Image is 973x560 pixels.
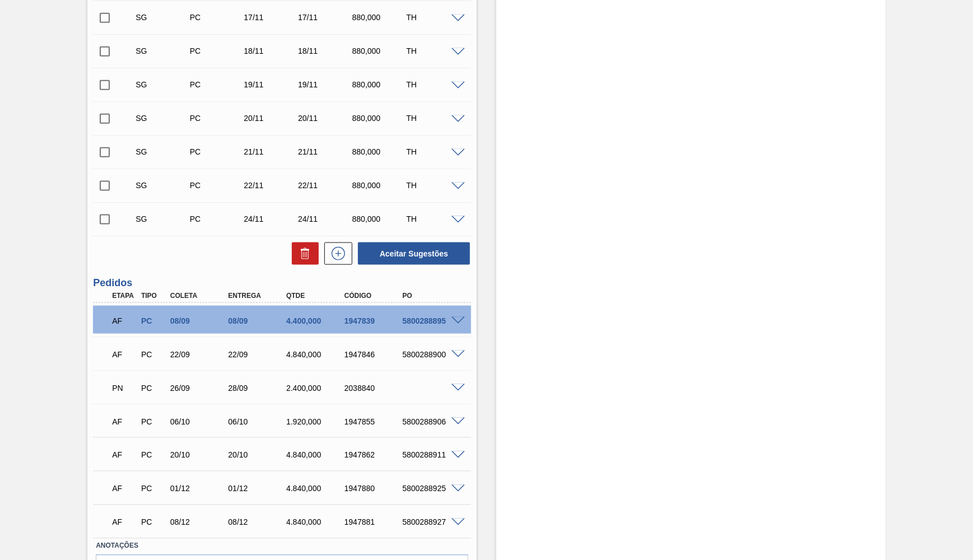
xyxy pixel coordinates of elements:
[138,417,168,426] div: Pedido de Compra
[399,316,464,325] div: 5800288895
[109,292,139,300] div: Etapa
[399,350,464,359] div: 5800288900
[225,350,290,359] div: 22/09/2025
[283,350,348,359] div: 4.840,000
[295,214,355,223] div: 24/11/2025
[167,451,232,460] div: 20/10/2025
[403,80,463,89] div: TH
[241,80,301,89] div: 19/11/2025
[167,350,232,359] div: 22/09/2025
[187,214,247,223] div: Pedido de Compra
[138,451,168,460] div: Pedido de Compra
[138,292,168,300] div: Tipo
[133,181,193,190] div: Sugestão Criada
[241,13,301,22] div: 17/11/2025
[342,316,406,325] div: 1947839
[283,451,348,460] div: 4.840,000
[138,350,168,359] div: Pedido de Compra
[225,417,290,426] div: 06/10/2025
[187,147,247,156] div: Pedido de Compra
[403,181,463,190] div: TH
[399,417,464,426] div: 5800288906
[342,417,406,426] div: 1947855
[109,510,139,535] div: Aguardando Faturamento
[399,451,464,460] div: 5800288911
[109,477,139,501] div: Aguardando Faturamento
[241,214,301,223] div: 24/11/2025
[350,114,409,123] div: 880,000
[138,518,168,527] div: Pedido de Compra
[403,114,463,123] div: TH
[342,292,406,300] div: Código
[403,46,463,55] div: TH
[283,518,348,527] div: 4.840,000
[342,484,406,493] div: 1947880
[225,484,290,493] div: 01/12/2025
[112,518,136,527] p: AF
[225,518,290,527] div: 08/12/2025
[342,518,406,527] div: 1947881
[295,114,355,123] div: 20/11/2025
[358,242,470,265] button: Aceitar Sugestões
[241,181,301,190] div: 22/11/2025
[319,242,352,265] div: Nova sugestão
[167,484,232,493] div: 01/12/2025
[167,292,232,300] div: Coleta
[112,417,136,426] p: AF
[133,80,193,89] div: Sugestão Criada
[167,518,232,527] div: 08/12/2025
[295,181,355,190] div: 22/11/2025
[138,316,168,325] div: Pedido de Compra
[167,417,232,426] div: 06/10/2025
[399,292,464,300] div: PO
[225,451,290,460] div: 20/10/2025
[133,214,193,223] div: Sugestão Criada
[295,80,355,89] div: 19/11/2025
[283,384,348,393] div: 2.400,000
[283,316,348,325] div: 4.400,000
[133,114,193,123] div: Sugestão Criada
[109,376,139,400] div: Pedido em Negociação
[187,80,247,89] div: Pedido de Compra
[109,309,139,333] div: Aguardando Faturamento
[93,277,471,289] h3: Pedidos
[225,292,290,300] div: Entrega
[403,13,463,22] div: TH
[109,342,139,367] div: Aguardando Faturamento
[350,214,409,223] div: 880,000
[342,384,406,393] div: 2038840
[96,538,468,554] label: Anotações
[112,484,136,493] p: AF
[187,13,247,22] div: Pedido de Compra
[286,242,319,265] div: Excluir Sugestões
[167,384,232,393] div: 26/09/2025
[112,451,136,460] p: AF
[112,350,136,359] p: AF
[241,114,301,123] div: 20/11/2025
[350,80,409,89] div: 880,000
[225,384,290,393] div: 28/09/2025
[342,350,406,359] div: 1947846
[342,451,406,460] div: 1947862
[109,409,139,434] div: Aguardando Faturamento
[350,181,409,190] div: 880,000
[295,147,355,156] div: 21/11/2025
[399,518,464,527] div: 5800288927
[295,13,355,22] div: 17/11/2025
[352,241,471,266] div: Aceitar Sugestões
[133,147,193,156] div: Sugestão Criada
[109,443,139,468] div: Aguardando Faturamento
[167,316,232,325] div: 08/09/2025
[112,316,136,325] p: AF
[241,46,301,55] div: 18/11/2025
[187,114,247,123] div: Pedido de Compra
[399,484,464,493] div: 5800288925
[403,214,463,223] div: TH
[133,13,193,22] div: Sugestão Criada
[283,292,348,300] div: Qtde
[225,316,290,325] div: 08/09/2025
[112,384,136,393] p: PN
[133,46,193,55] div: Sugestão Criada
[187,181,247,190] div: Pedido de Compra
[350,13,409,22] div: 880,000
